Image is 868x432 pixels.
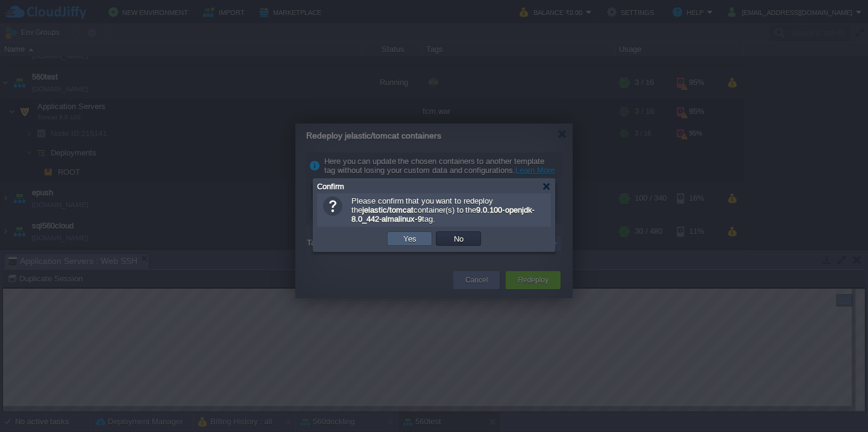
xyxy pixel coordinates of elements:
span: Confirm [317,182,344,191]
b: 9.0.100-openjdk-8.0_442-almalinux-9 [351,205,535,224]
button: Yes [400,233,420,244]
b: jelastic/tomcat [362,205,414,214]
span: Please confirm that you want to redeploy the container(s) to the tag. [351,196,535,224]
button: No [450,233,467,244]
